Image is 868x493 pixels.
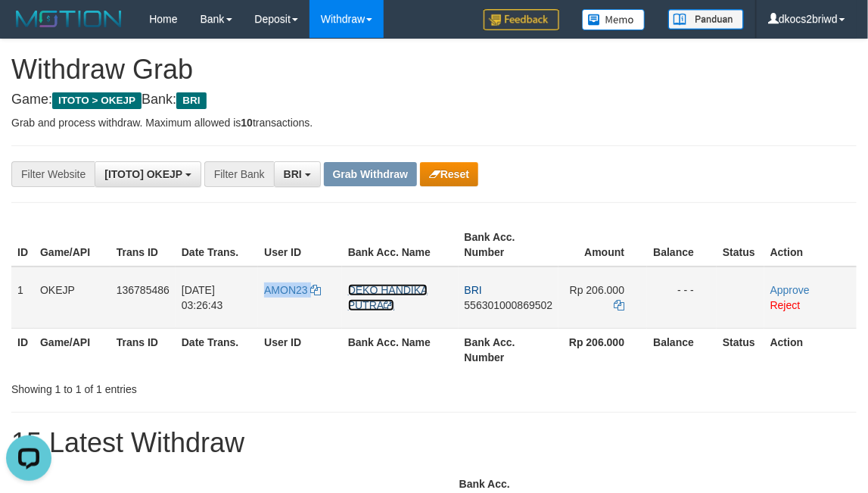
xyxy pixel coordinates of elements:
th: Bank Acc. Number [459,328,559,371]
th: Game/API [34,223,110,267]
th: Status [717,328,764,371]
span: 136785486 [117,284,170,296]
span: Rp 206.000 [570,284,624,296]
th: Action [764,328,857,371]
th: Action [764,223,857,267]
span: [ITOTO] OKEJP [104,168,182,180]
strong: 10 [241,117,253,129]
td: 1 [11,267,34,329]
button: Reset [420,162,478,186]
th: Bank Acc. Name [342,328,459,371]
a: Reject [770,299,801,311]
th: Trans ID [110,223,176,267]
h1: 15 Latest Withdraw [11,428,857,458]
button: Open LiveChat chat widget [6,6,51,51]
th: Balance [647,223,717,267]
p: Grab and process withdraw. Maximum allowed is transactions. [11,115,857,130]
a: AMON23 [264,284,321,296]
th: ID [11,223,34,267]
th: Amount [558,223,647,267]
th: Status [717,223,764,267]
h1: Withdraw Grab [11,55,857,85]
span: Copy 556301000869502 to clipboard [465,299,553,311]
th: Bank Acc. Name [342,223,459,267]
span: AMON23 [264,284,308,296]
a: Approve [770,284,810,296]
th: User ID [258,223,342,267]
h4: Game: Bank: [11,92,857,108]
th: Trans ID [110,328,176,371]
th: Game/API [34,328,110,371]
img: Button%20Memo.svg [582,9,646,30]
a: DEKO HANDIKA PUTRA [348,284,428,311]
span: BRI [284,168,302,180]
button: BRI [274,161,321,187]
span: [DATE] 03:26:43 [182,284,223,311]
button: Grab Withdraw [324,162,417,186]
th: Date Trans. [176,223,258,267]
a: Copy 206000 to clipboard [614,299,624,311]
img: panduan.png [668,9,744,30]
th: User ID [258,328,342,371]
div: Filter Bank [204,161,274,187]
button: [ITOTO] OKEJP [95,161,201,187]
th: Rp 206.000 [558,328,647,371]
span: BRI [176,92,206,109]
th: Balance [647,328,717,371]
img: MOTION_logo.png [11,8,126,30]
img: Feedback.jpg [484,9,559,30]
td: - - - [647,267,717,329]
div: Showing 1 to 1 of 1 entries [11,376,350,397]
span: ITOTO > OKEJP [52,92,142,109]
div: Filter Website [11,161,95,187]
th: ID [11,328,34,371]
th: Bank Acc. Number [459,223,559,267]
td: OKEJP [34,267,110,329]
span: BRI [465,284,482,296]
th: Date Trans. [176,328,258,371]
